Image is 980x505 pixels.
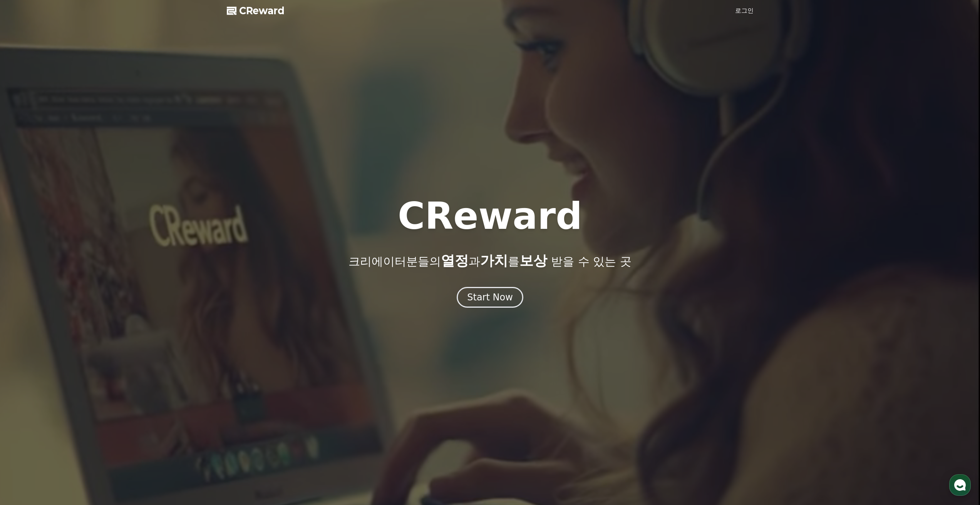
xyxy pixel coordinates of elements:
span: 열정 [441,253,469,268]
span: 보상 [519,253,547,268]
div: Start Now [467,291,513,303]
h1: CReward [398,198,582,235]
a: CReward [227,5,285,17]
a: 설정 [99,244,148,263]
span: CReward [239,5,285,17]
a: 홈 [2,244,51,263]
a: Start Now [457,295,523,302]
span: 대화 [70,256,80,262]
span: 가치 [480,253,508,268]
span: 설정 [119,255,128,262]
span: 홈 [24,255,29,262]
a: 로그인 [735,6,754,15]
button: Start Now [457,287,523,308]
a: 대화 [51,244,99,263]
p: 크리에이터분들의 과 를 받을 수 있는 곳 [348,253,631,268]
